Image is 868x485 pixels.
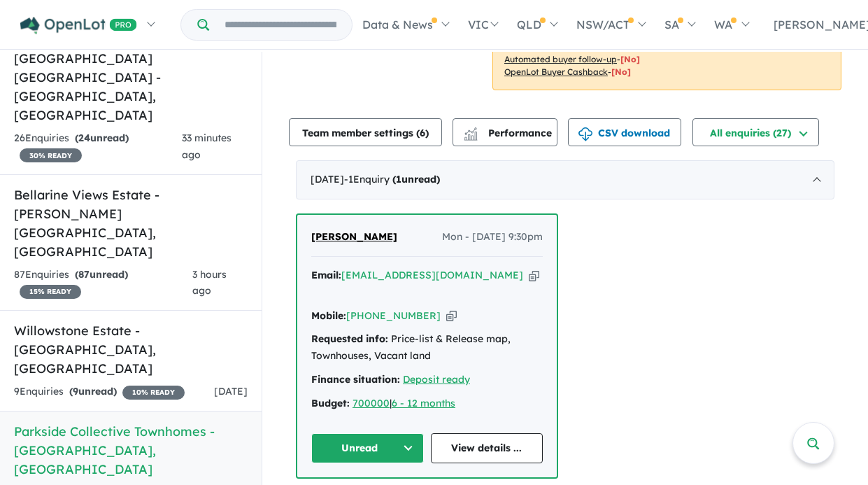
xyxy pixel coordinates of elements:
[466,127,552,139] span: Performance
[344,173,440,185] span: - 1 Enquir y
[311,433,424,463] button: Unread
[78,132,90,144] span: 24
[464,127,477,135] img: line-chart.svg
[14,130,182,164] div: 26 Enquir ies
[611,66,631,77] span: [No]
[420,127,425,139] span: 6
[346,309,441,322] a: [PHONE_NUMBER]
[442,229,543,246] span: Mon - [DATE] 9:30pm
[214,385,248,398] span: [DATE]
[353,397,390,409] a: 700000
[396,173,401,185] span: 1
[504,66,608,77] u: OpenLot Buyer Cashback
[69,385,117,398] strong: ( unread)
[14,185,248,261] h5: Bellarine Views Estate - [PERSON_NAME][GEOGRAPHIC_DATA] , [GEOGRAPHIC_DATA]
[14,384,185,400] div: 9 Enquir ies
[212,10,349,40] input: Try estate name, suburb, builder or developer
[296,160,834,199] div: [DATE]
[20,148,82,162] span: 30 % READY
[568,118,681,146] button: CSV download
[311,331,543,365] div: Price-list & Release map, Townhouses, Vacant land
[453,118,557,146] button: Performance
[289,118,442,146] button: Team member settings (6)
[431,433,543,463] a: View details ...
[192,268,227,297] span: 3 hours ago
[122,386,185,400] span: 10 % READY
[14,267,192,300] div: 87 Enquir ies
[392,397,455,409] a: 6 - 12 months
[20,285,81,299] span: 15 % READY
[446,309,457,323] button: Copy
[392,173,440,185] strong: ( unread)
[341,269,523,281] a: [EMAIL_ADDRESS][DOMAIN_NAME]
[311,229,397,246] a: [PERSON_NAME]
[578,127,592,141] img: download icon
[75,268,128,281] strong: ( unread)
[14,422,248,479] h5: Parkside Collective Townhomes - [GEOGRAPHIC_DATA] , [GEOGRAPHIC_DATA]
[311,397,350,409] strong: Budget:
[75,132,129,144] strong: ( unread)
[20,17,137,34] img: Openlot PRO Logo White
[620,54,640,64] span: [No]
[504,54,617,64] u: Automated buyer follow-up
[14,321,248,378] h5: Willowstone Estate - [GEOGRAPHIC_DATA] , [GEOGRAPHIC_DATA]
[403,373,470,386] a: Deposit ready
[182,132,232,161] span: 33 minutes ago
[14,49,248,125] h5: [GEOGRAPHIC_DATA] [GEOGRAPHIC_DATA] - [GEOGRAPHIC_DATA] , [GEOGRAPHIC_DATA]
[311,309,346,322] strong: Mobile:
[311,269,341,281] strong: Email:
[73,385,78,398] span: 9
[529,268,539,283] button: Copy
[311,373,400,386] strong: Finance situation:
[78,268,90,281] span: 87
[311,332,388,345] strong: Requested info:
[311,395,543,412] div: |
[464,132,478,141] img: bar-chart.svg
[692,118,819,146] button: All enquiries (27)
[311,230,397,243] span: [PERSON_NAME]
